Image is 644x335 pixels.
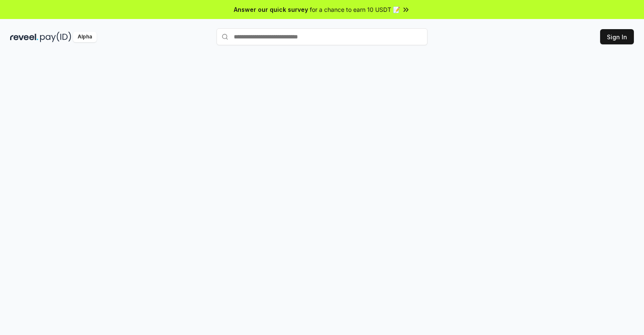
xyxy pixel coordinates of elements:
[73,32,97,42] div: Alpha
[600,29,634,44] button: Sign In
[10,32,38,42] img: reveel_dark
[234,5,308,14] span: Answer our quick survey
[310,5,400,14] span: for a chance to earn 10 USDT 📝
[40,32,71,42] img: pay_id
